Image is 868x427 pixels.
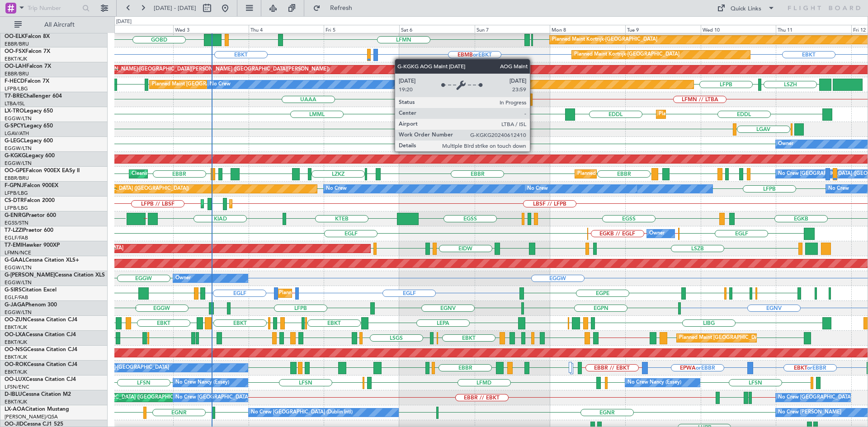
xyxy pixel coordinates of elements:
a: F-GPNJFalcon 900EX [5,183,58,188]
span: F-HECD [5,79,24,84]
div: Wed 3 [173,25,249,33]
span: G-JAGA [5,302,25,308]
span: LX-TRO [5,108,24,114]
a: G-ENRGPraetor 600 [5,213,56,218]
a: G-LEGCLegacy 600 [5,138,53,144]
span: OO-ROK [5,362,27,367]
a: EBKT/KJK [5,339,27,346]
span: All Aircraft [24,22,95,28]
a: OO-LAHFalcon 7X [5,64,51,69]
div: Planned Maint Kortrijk-[GEOGRAPHIC_DATA] [552,33,657,47]
div: Tue 9 [625,25,701,33]
div: Planned Maint [GEOGRAPHIC_DATA] ([GEOGRAPHIC_DATA] National) [679,331,843,345]
span: T7-LZZI [5,228,23,233]
a: T7-LZZIPraetor 600 [5,228,53,233]
div: No Crew [GEOGRAPHIC_DATA] ([GEOGRAPHIC_DATA] National) [175,391,327,404]
div: Wed 10 [701,25,776,33]
div: Quick Links [731,5,761,14]
a: LFPB/LBG [5,190,28,197]
a: OO-GPEFalcon 900EX EASy II [5,168,80,174]
div: Fri 5 [324,25,399,33]
div: Planned Maint [GEOGRAPHIC_DATA] ([GEOGRAPHIC_DATA]) [47,182,189,196]
a: LFPB/LBG [5,85,28,92]
div: Owner [778,137,793,151]
span: LX-AOA [5,407,25,412]
a: EGGW/LTN [5,309,32,316]
a: [PERSON_NAME]/QSA [5,413,58,420]
span: OO-FSX [5,49,25,54]
div: No Crew Nancy (Essey) [627,376,681,389]
a: D-IBLUCessna Citation M2 [5,392,71,397]
div: Planned Maint [GEOGRAPHIC_DATA] ([GEOGRAPHIC_DATA]) [279,286,421,300]
span: OO-ZUN [5,317,27,323]
a: G-KGKGLegacy 600 [5,153,55,159]
a: EGGW/LTN [5,115,32,122]
a: LFMN/NCE [5,249,31,256]
a: EGLF/FAB [5,235,28,241]
span: G-LEGC [5,138,24,144]
span: Refresh [322,5,360,11]
a: EBKT/KJK [5,369,27,375]
div: No Crew Nancy (Essey) [175,376,229,389]
a: EGSS/STN [5,220,28,226]
a: G-[PERSON_NAME]Cessna Citation XLS [5,272,105,278]
div: Thu 11 [776,25,851,33]
a: EGLF/FAB [5,294,28,301]
a: OO-FSXFalcon 7X [5,49,50,54]
span: OO-JID [5,422,24,427]
span: CS-DTR [5,198,24,203]
button: Quick Links [712,1,779,15]
span: G-ENRG [5,213,26,218]
div: Tue 2 [98,25,173,33]
div: No Crew [326,182,347,196]
div: Planned Maint Kortrijk-[GEOGRAPHIC_DATA] [574,48,679,61]
a: OO-LUXCessna Citation CJ4 [5,377,76,382]
a: G-SIRSCitation Excel [5,287,57,293]
a: LFPB/LBG [5,205,28,211]
a: OO-JIDCessna CJ1 525 [5,422,63,427]
a: EGGW/LTN [5,264,32,271]
span: OO-ELK [5,34,25,39]
a: T7-EMIHawker 900XP [5,243,60,248]
a: LGAV/ATH [5,130,29,137]
span: D-IBLU [5,392,22,397]
div: Sun 7 [475,25,550,33]
button: All Aircraft [10,18,98,32]
div: No Crew [828,182,849,196]
span: OO-LUX [5,377,26,382]
div: No Crew [GEOGRAPHIC_DATA] (Dublin Intl) [251,406,353,419]
a: EBKT/KJK [5,56,27,62]
div: [DATE] [116,18,132,26]
a: OO-ELKFalcon 8X [5,34,50,39]
span: OO-LAH [5,64,26,69]
div: Mon 8 [550,25,625,33]
a: EBBR/BRU [5,41,29,47]
a: EBKT/KJK [5,399,27,405]
a: EBKT/KJK [5,354,27,361]
span: [DATE] - [DATE] [154,4,196,12]
div: Planned Maint [PERSON_NAME]-[GEOGRAPHIC_DATA][PERSON_NAME] ([GEOGRAPHIC_DATA][PERSON_NAME]) [62,63,330,76]
a: LFSN/ENC [5,384,29,390]
div: Cleaning [GEOGRAPHIC_DATA] ([GEOGRAPHIC_DATA] National) [132,167,283,181]
a: OO-LXACessna Citation CJ4 [5,332,76,338]
span: G-[PERSON_NAME] [5,272,55,278]
a: OO-ROKCessna Citation CJ4 [5,362,77,367]
a: EGGW/LTN [5,145,32,152]
a: OO-NSGCessna Citation CJ4 [5,347,77,352]
a: EGGW/LTN [5,160,32,167]
a: G-GAALCessna Citation XLS+ [5,258,79,263]
div: Planned Maint Sofia [232,197,278,211]
a: EBKT/KJK [5,324,27,331]
input: Trip Number [28,1,80,15]
span: OO-LXA [5,332,26,338]
a: F-HECDFalcon 7X [5,79,49,84]
a: G-JAGAPhenom 300 [5,302,57,308]
span: T7-BRE [5,94,23,99]
div: Planned Maint [GEOGRAPHIC_DATA] ([GEOGRAPHIC_DATA] National) [577,167,741,181]
a: LTBA/ISL [5,100,25,107]
span: G-KGKG [5,153,26,159]
div: AOG Maint [GEOGRAPHIC_DATA] ([GEOGRAPHIC_DATA] National) [56,391,213,404]
div: Planned Maint Dusseldorf [659,108,718,121]
span: F-GPNJ [5,183,24,188]
a: G-SPCYLegacy 650 [5,123,53,129]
